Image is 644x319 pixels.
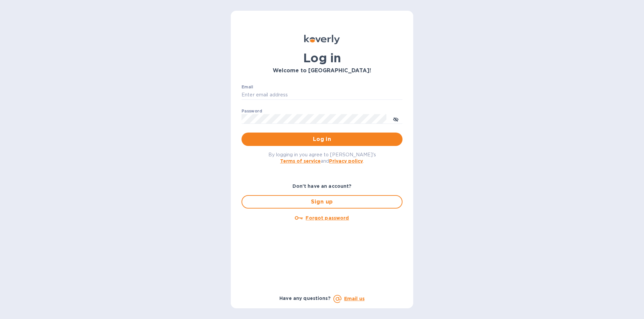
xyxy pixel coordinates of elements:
[241,195,402,209] button: Sign up
[344,296,365,301] a: Email us
[241,68,402,74] h3: Welcome to [GEOGRAPHIC_DATA]!
[247,135,397,143] span: Log in
[241,90,402,100] input: Enter email address
[268,152,376,164] span: By logging in you agree to [PERSON_NAME]'s and .
[279,296,331,301] b: Have any questions?
[389,112,402,126] button: toggle password visibility
[304,35,340,44] img: Koverly
[241,109,262,113] label: Password
[241,85,253,89] label: Email
[241,51,402,65] h1: Log in
[292,183,352,189] b: Don't have an account?
[306,215,349,221] u: Forgot password
[248,198,396,206] span: Sign up
[241,133,402,146] button: Log in
[329,158,363,164] a: Privacy policy
[280,158,321,164] a: Terms of service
